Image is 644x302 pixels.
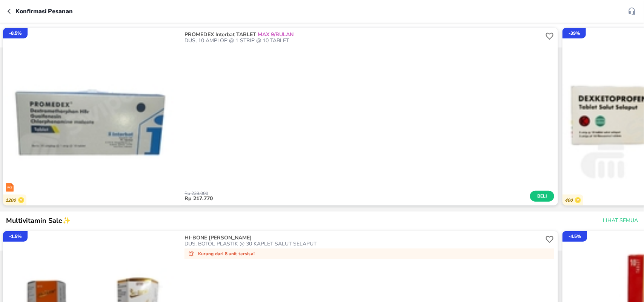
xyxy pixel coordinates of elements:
p: - 39 % [569,30,580,37]
p: - 8.5 % [9,30,22,37]
p: - 4.5 % [569,233,581,240]
p: PROMEDEX Interbat TABLET [184,32,542,38]
span: Beli [536,192,549,200]
button: Beli [530,191,554,202]
p: Rp 217.770 [184,196,530,202]
p: 1200 [5,198,18,203]
button: Lihat Semua [600,214,639,228]
img: prekursor-icon.04a7e01b.svg [6,183,14,192]
p: DUS, BOTOL PLASTIK @ 30 KAPLET SALUT SELAPUT [184,241,544,247]
p: Rp 238.000 [184,191,530,196]
span: Lihat Semua [603,216,638,225]
img: ID117127-1.571963bb-b111-4c2d-87c7-ae14e9f77ade.jpeg [3,28,181,205]
div: Kurang dari 8 unit tersisa! [184,248,554,259]
p: Konfirmasi pesanan [15,7,73,16]
p: DUS, 10 AMPLOP @ 1 STRIP @ 10 TABLET [184,38,544,44]
p: 400 [565,198,575,203]
span: MAX 9/BULAN [256,31,294,38]
p: - 1.5 % [9,233,22,240]
p: HI-BONE [PERSON_NAME] [184,235,542,241]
